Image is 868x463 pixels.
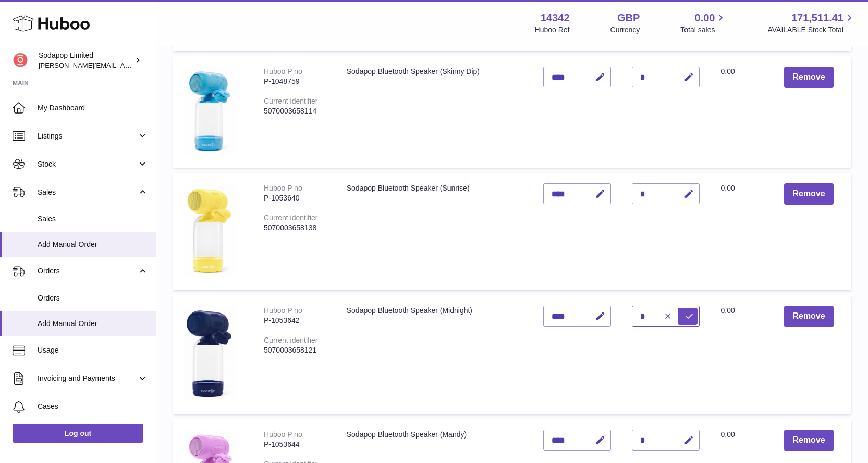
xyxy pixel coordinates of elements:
[38,402,148,411] span: Cases
[264,440,326,449] div: P-1053644
[184,67,236,155] img: Sodapop Bluetooth Speaker (Skinny Dip)
[38,293,148,303] span: Orders
[264,336,318,344] div: Current identifier
[264,223,326,233] div: 5070003658138
[38,266,137,276] span: Orders
[336,56,533,168] td: Sodapop Bluetooth Speaker (Skinny Dip)
[720,306,735,315] span: 0.00
[264,345,326,355] div: 5070003658121
[264,306,302,315] div: Huboo P no
[13,53,28,68] img: david@sodapop-audio.co.uk
[38,345,148,355] span: Usage
[264,430,302,439] div: Huboo P no
[264,184,302,192] div: Huboo P no
[767,25,855,35] span: AVAILABLE Stock Total
[38,373,137,383] span: Invoicing and Payments
[720,184,735,192] span: 0.00
[38,214,148,224] span: Sales
[184,183,236,277] img: Sodapop Bluetooth Speaker (Sunrise)
[13,424,143,443] a: Log out
[38,319,148,329] span: Add Manual Order
[264,316,326,326] div: P-1053642
[336,173,533,290] td: Sodapop Bluetooth Speaker (Sunrise)
[695,11,715,25] span: 0.00
[38,187,137,197] span: Sales
[791,11,843,25] span: 171,511.41
[720,430,735,439] span: 0.00
[336,295,533,414] td: Sodapop Bluetooth Speaker (Midnight)
[784,306,833,327] button: Remove
[39,61,209,69] span: [PERSON_NAME][EMAIL_ADDRESS][DOMAIN_NAME]
[680,25,727,35] span: Total sales
[38,103,148,113] span: My Dashboard
[680,11,727,35] a: 0.00 Total sales
[39,51,132,70] div: Sodapop Limited
[617,11,640,25] strong: GBP
[535,25,570,35] div: Huboo Ref
[264,77,326,86] div: P-1048759
[264,214,318,222] div: Current identifier
[38,240,148,249] span: Add Manual Order
[541,11,570,25] strong: 14342
[264,106,326,116] div: 5070003658114
[38,131,137,141] span: Listings
[264,67,302,76] div: Huboo P no
[610,25,640,35] div: Currency
[264,193,326,203] div: P-1053640
[767,11,855,35] a: 171,511.41 AVAILABLE Stock Total
[784,183,833,205] button: Remove
[784,430,833,451] button: Remove
[184,306,236,401] img: Sodapop Bluetooth Speaker (Midnight)
[720,67,735,76] span: 0.00
[784,67,833,88] button: Remove
[264,97,318,105] div: Current identifier
[38,159,137,169] span: Stock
